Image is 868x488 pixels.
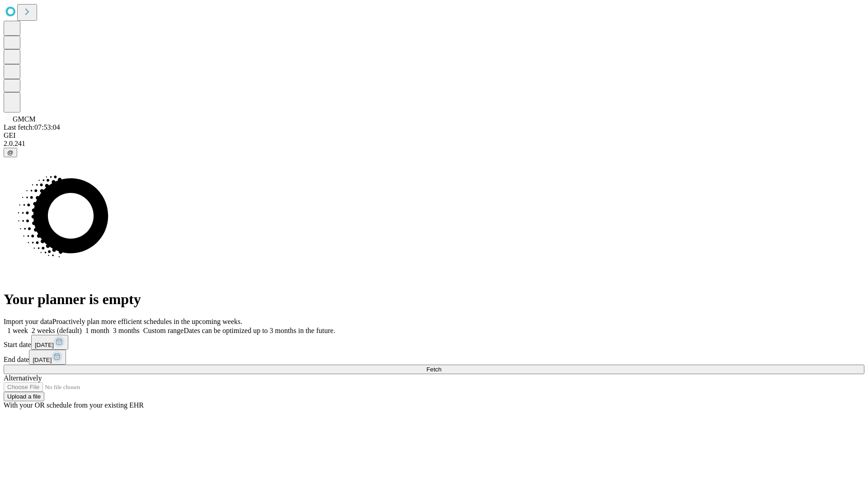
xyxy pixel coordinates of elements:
[4,318,52,325] span: Import your data
[4,291,864,308] h1: Your planner is empty
[4,350,864,365] div: End date
[29,350,66,365] button: [DATE]
[32,327,82,334] span: 2 weeks (default)
[4,401,144,409] span: With your OR schedule from your existing EHR
[7,149,14,156] span: @
[52,318,242,325] span: Proactively plan more efficient schedules in the upcoming weeks.
[35,342,54,348] span: [DATE]
[13,115,36,123] span: GMCM
[4,148,17,157] button: @
[4,123,60,131] span: Last fetch: 07:53:04
[143,327,184,334] span: Custom range
[4,392,44,401] button: Upload a file
[426,366,441,373] span: Fetch
[184,327,335,334] span: Dates can be optimized up to 3 months in the future.
[4,335,864,350] div: Start date
[113,327,140,334] span: 3 months
[4,131,864,140] div: GEI
[4,365,864,374] button: Fetch
[7,327,28,334] span: 1 week
[4,140,864,148] div: 2.0.241
[31,335,68,350] button: [DATE]
[4,374,42,382] span: Alternatively
[85,327,109,334] span: 1 month
[33,357,52,363] span: [DATE]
